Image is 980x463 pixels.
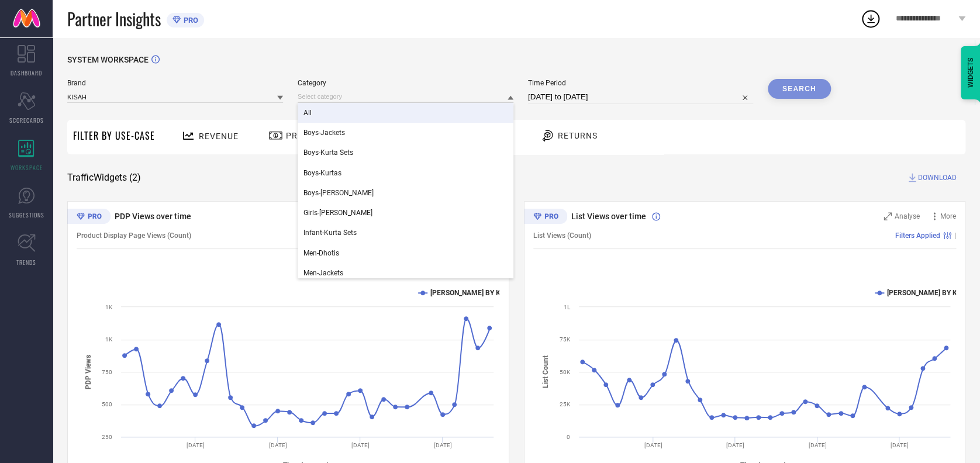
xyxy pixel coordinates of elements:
[303,229,357,237] span: Infant-Kurta Sets
[884,212,892,220] svg: Zoom
[298,183,513,203] div: Boys-Nehru Jackets
[860,8,881,29] div: Open download list
[303,269,343,277] span: Men-Jackets
[541,355,549,388] tspan: List Count
[890,442,908,448] text: [DATE]
[115,212,191,221] span: PDP Views over time
[560,369,571,375] text: 50K
[298,143,513,163] div: Boys-Kurta Sets
[199,132,239,141] span: Revenue
[303,189,374,197] span: Boys-[PERSON_NAME]
[105,304,113,310] text: 1K
[67,55,149,64] span: SYSTEM WORKSPACE
[303,148,353,157] span: Boys-Kurta Sets
[67,7,161,31] span: Partner Insights
[644,442,662,448] text: [DATE]
[303,209,372,217] span: Girls-[PERSON_NAME]
[73,129,155,143] span: Filter By Use-Case
[303,249,339,257] span: Men-Dhotis
[102,434,112,440] text: 250
[67,79,283,87] span: Brand
[895,212,920,220] span: Analyse
[298,203,513,223] div: Girls-Kurta Sets
[298,223,513,243] div: Infant-Kurta Sets
[77,231,191,240] span: Product Display Page Views (Count)
[808,442,826,448] text: [DATE]
[524,209,567,226] div: Premium
[102,369,112,375] text: 750
[11,68,42,77] span: DASHBOARD
[67,172,141,184] span: Traffic Widgets ( 2 )
[67,209,111,226] div: Premium
[351,442,370,448] text: [DATE]
[528,79,753,87] span: Time Period
[303,109,312,117] span: All
[11,163,43,172] span: WORKSPACE
[571,212,646,221] span: List Views over time
[558,131,598,140] span: Returns
[187,442,205,448] text: [DATE]
[16,258,36,267] span: TRENDS
[298,243,513,263] div: Men-Dhotis
[303,129,345,137] span: Boys-Jackets
[84,354,92,389] tspan: PDP Views
[430,289,516,297] text: [PERSON_NAME] BY KISAH
[298,123,513,143] div: Boys-Jackets
[528,90,753,104] input: Select time period
[298,103,513,123] div: All
[895,231,940,240] span: Filters Applied
[298,79,513,87] span: Category
[298,91,513,103] input: Select category
[434,442,452,448] text: [DATE]
[560,401,571,407] text: 25K
[560,336,571,343] text: 75K
[564,304,571,310] text: 1L
[303,169,341,177] span: Boys-Kurtas
[954,231,956,240] span: |
[269,442,287,448] text: [DATE]
[726,442,744,448] text: [DATE]
[102,401,112,407] text: 500
[181,16,198,25] span: PRO
[567,434,570,440] text: 0
[298,163,513,183] div: Boys-Kurtas
[9,116,44,125] span: SCORECARDS
[533,231,591,240] span: List Views (Count)
[298,263,513,283] div: Men-Jackets
[940,212,956,220] span: More
[286,131,322,140] span: Pricing
[887,289,973,297] text: [PERSON_NAME] BY KISAH
[918,172,957,184] span: DOWNLOAD
[105,336,113,343] text: 1K
[9,210,44,219] span: SUGGESTIONS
